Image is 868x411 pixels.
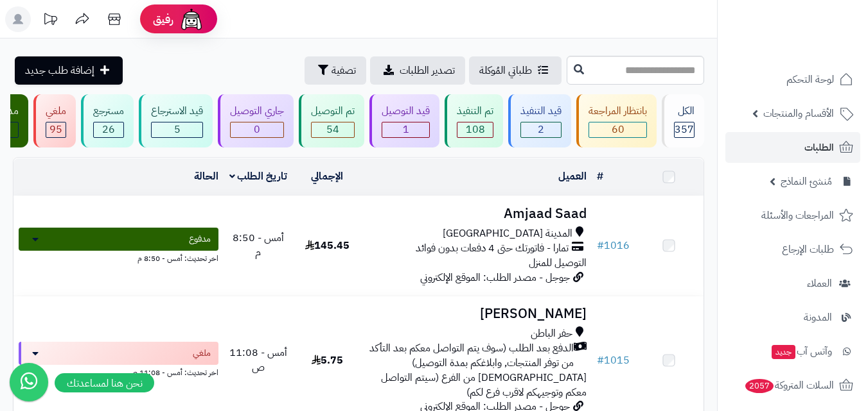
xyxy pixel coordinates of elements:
[781,36,856,63] img: logo-2.png
[597,238,630,253] a: #1016
[49,122,62,137] span: 95
[229,345,287,375] span: أمس - 11:08 ص
[230,104,284,119] div: جاري التوصيل
[538,122,544,137] span: 2
[311,169,343,184] a: الإجمالي
[46,122,66,137] div: 95
[469,56,562,85] a: طلباتي المُوكلة
[25,63,94,78] span: إضافة طلب جديد
[597,238,604,253] span: #
[46,104,66,119] div: ملغي
[770,342,832,360] span: وآتس آب
[179,6,204,32] img: ai-face.png
[102,122,115,137] span: 26
[381,370,587,400] span: [DEMOGRAPHIC_DATA] من الفرع (سيتم التواصل معكم وتوجيهكم لاقرب فرع لكم)
[772,345,795,359] span: جديد
[725,132,860,163] a: الطلبات
[15,56,123,85] a: إضافة طلب جديد
[659,94,707,147] a: الكل357
[529,255,587,271] span: التوصيل للمنزل
[78,94,136,147] a: مسترجع 26
[296,94,367,147] a: تم التوصيل 54
[370,56,465,85] a: تصدير الطلبات
[521,122,561,137] div: 2
[382,104,430,119] div: قيد التوصيل
[193,347,211,360] span: ملغي
[416,241,569,256] span: تمارا - فاتورتك حتى 4 دفعات بدون فوائد
[786,71,834,88] span: لوحة التحكم
[761,206,834,224] span: المراجعات والأسئلة
[215,94,296,147] a: جاري التوصيل 0
[457,104,493,119] div: تم التنفيذ
[804,138,834,156] span: الطلبات
[311,104,355,119] div: تم التوصيل
[443,226,572,241] span: المدينة [GEOGRAPHIC_DATA]
[94,122,123,137] div: 26
[229,169,288,184] a: تاريخ الطلب
[589,122,646,137] div: 60
[326,122,339,137] span: 54
[506,94,574,147] a: قيد التنفيذ 2
[725,200,860,231] a: المراجعات والأسئلة
[152,122,202,137] div: 5
[466,122,485,137] span: 108
[93,104,124,119] div: مسترجع
[574,94,659,147] a: بانتظار المراجعة 60
[745,379,774,393] span: 2057
[612,122,624,137] span: 60
[531,326,572,341] span: حفر الباطن
[597,353,630,368] a: #1015
[400,63,455,78] span: تصدير الطلبات
[367,206,587,221] h3: Amjaad Saad
[420,270,570,285] span: جوجل - مصدر الطلب: الموقع الإلكتروني
[19,251,218,264] div: اخر تحديث: أمس - 8:50 م
[305,56,366,85] button: تصفية
[231,122,283,137] div: 0
[442,94,506,147] a: تم التنفيذ 108
[807,274,832,292] span: العملاء
[763,105,834,122] span: الأقسام والمنتجات
[781,172,832,190] span: مُنشئ النماذج
[305,238,350,253] span: 145.45
[725,336,860,367] a: وآتس آبجديد
[31,94,78,147] a: ملغي 95
[403,122,409,137] span: 1
[597,353,604,368] span: #
[233,230,284,260] span: أمس - 8:50 م
[725,302,860,333] a: المدونة
[558,169,587,184] a: العميل
[367,94,442,147] a: قيد التوصيل 1
[744,376,834,394] span: السلات المتروكة
[589,104,647,119] div: بانتظار المراجعة
[153,12,173,27] span: رفيق
[382,122,429,137] div: 1
[332,63,356,78] span: تصفية
[312,122,354,137] div: 54
[782,240,834,258] span: طلبات الإرجاع
[479,63,532,78] span: طلباتي المُوكلة
[34,6,66,35] a: تحديثات المنصة
[725,64,860,95] a: لوحة التحكم
[597,169,603,184] a: #
[367,306,587,321] h3: [PERSON_NAME]
[725,370,860,401] a: السلات المتروكة2057
[457,122,493,137] div: 108
[674,104,695,119] div: الكل
[194,169,218,184] a: الحالة
[725,234,860,265] a: طلبات الإرجاع
[136,94,215,147] a: قيد الاسترجاع 5
[19,365,218,378] div: اخر تحديث: أمس - 11:08 ص
[312,353,343,368] span: 5.75
[675,122,694,137] span: 357
[804,308,832,326] span: المدونة
[520,104,562,119] div: قيد التنفيذ
[725,268,860,299] a: العملاء
[367,341,574,371] span: الدفع بعد الطلب (سوف يتم التواصل معكم بعد التأكد من توفر المنتجات, وابلاغكم بمدة التوصيل)
[151,104,203,119] div: قيد الاسترجاع
[254,122,260,137] span: 0
[189,233,211,246] span: مدفوع
[174,122,181,137] span: 5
